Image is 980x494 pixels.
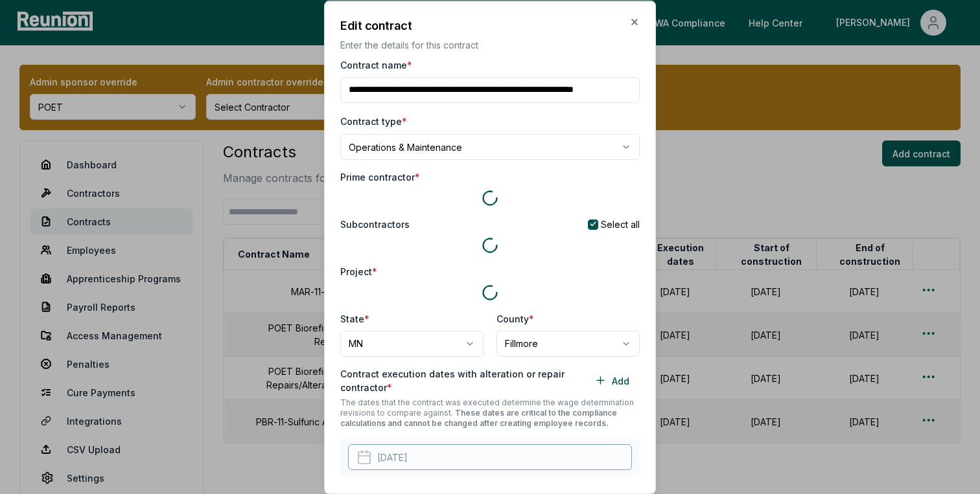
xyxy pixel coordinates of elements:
label: Prime contractor [340,170,420,183]
span: These dates are critical to the compliance calculations and cannot be changed after creating empl... [340,407,617,427]
label: Subcontractors [340,217,410,230]
label: Contract execution dates with alteration or repair contractor [340,366,584,394]
button: Add [584,367,640,393]
label: Contract type [340,115,407,126]
label: Select all [601,219,640,229]
p: Enter the details for this contract [340,38,640,51]
label: Project [340,264,377,278]
span: The dates that the contract was executed determine the wage determination revisions to compare ag... [340,397,634,427]
label: State [340,311,369,325]
h2: Edit contract [340,16,640,34]
label: County [496,311,534,325]
label: Contract name [340,58,412,71]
